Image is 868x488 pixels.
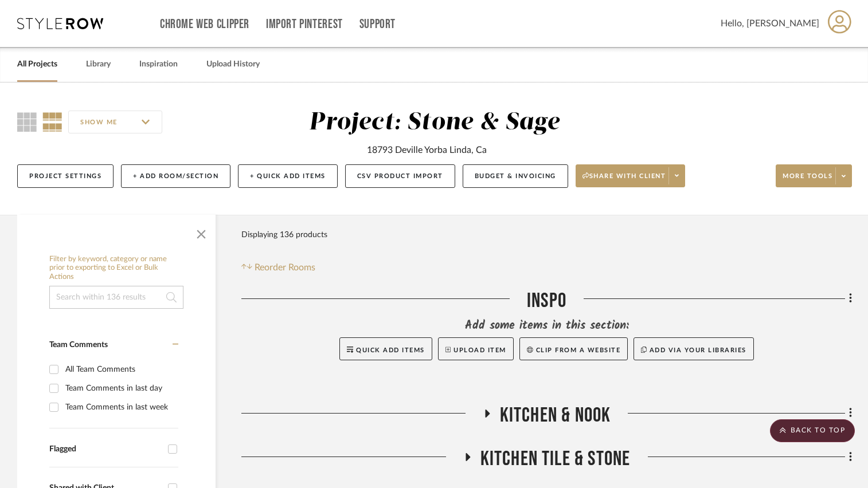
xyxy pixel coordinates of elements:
div: Add some items in this section: [241,318,852,334]
div: 18793 Deville Yorba Linda, Ca [367,143,487,157]
a: Inspiration [139,57,178,72]
span: Share with client [582,172,666,189]
button: More tools [776,164,852,187]
div: Team Comments in last week [65,398,175,416]
a: All Projects [17,57,57,72]
a: Library [86,57,111,72]
div: All Team Comments [65,360,175,379]
div: Team Comments in last day [65,379,175,398]
input: Search within 136 results [49,286,183,309]
button: + Quick Add Items [238,164,338,188]
button: Reorder Rooms [241,261,315,274]
button: Close [190,221,213,243]
a: Chrome Web Clipper [160,19,249,29]
div: Project: Stone & Sage [309,111,560,135]
span: Reorder Rooms [255,261,315,274]
div: Flagged [49,444,162,454]
span: Hello, [PERSON_NAME] [721,17,819,30]
button: + Add Room/Section [121,164,230,188]
h6: Filter by keyword, category or name prior to exporting to Excel or Bulk Actions [49,255,183,282]
button: Upload Item [438,337,514,360]
button: Quick Add Items [339,337,432,360]
span: Team Comments [49,341,108,349]
button: Add via your libraries [634,337,754,360]
a: Import Pinterest [266,19,343,29]
button: Project Settings [17,164,114,188]
span: More tools [783,172,832,189]
span: Kitchen & Nook [500,403,611,428]
button: Share with client [576,164,686,187]
div: Displaying 136 products [241,223,327,246]
button: Budget & Invoicing [463,164,568,188]
a: Upload History [206,57,260,72]
scroll-to-top-button: BACK TO TOP [770,419,855,442]
span: Kitchen Tile & Stone [480,447,631,471]
button: Clip from a website [519,337,628,360]
a: Support [359,19,396,29]
button: CSV Product Import [345,164,455,188]
span: Quick Add Items [356,347,425,353]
